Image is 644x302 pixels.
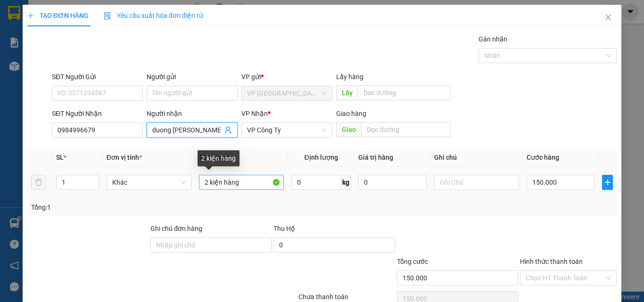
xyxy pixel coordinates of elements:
button: delete [31,175,46,190]
label: Gán nhãn [479,35,507,43]
span: Tổng cước [397,258,428,265]
div: SĐT Người Gửi [52,72,143,82]
input: 0 [358,175,426,190]
span: user-add [224,126,232,134]
span: kg [341,175,351,190]
input: Dọc đường [361,122,451,137]
span: SL [56,154,64,161]
span: plus [603,179,612,186]
input: Dọc đường [358,85,451,100]
label: Ghi chú đơn hàng [150,225,202,232]
div: VP gửi [241,72,332,82]
input: Ghi Chú [434,175,519,190]
span: Đơn vị tính [107,154,142,161]
span: close [604,14,612,21]
span: Giao [336,122,361,137]
span: Cước hàng [527,154,559,161]
div: Người gửi [147,72,238,82]
div: SĐT Người Nhận [52,108,143,119]
span: plus [27,12,34,19]
th: Ghi chú [430,148,523,167]
span: Yêu cầu xuất hóa đơn điện tử [104,12,203,19]
span: Định lượng [304,154,338,161]
span: Giao hàng [336,110,366,117]
button: Close [595,5,621,31]
span: VP Nhận [241,110,268,117]
label: Hình thức thanh toán [520,258,583,265]
span: Giá trị hàng [358,154,393,161]
button: plus [602,175,613,190]
span: Lấy hàng [336,73,363,81]
span: TẠO ĐƠN HÀNG [27,12,89,19]
span: VP Công Ty [247,123,327,137]
div: Người nhận [147,108,238,119]
span: Thu Hộ [273,225,295,232]
input: Ghi chú đơn hàng [150,237,272,253]
img: icon [104,12,111,20]
span: VP Tân Bình [247,86,327,100]
span: Khác [112,175,186,189]
span: Lấy [336,85,358,100]
input: VD: Bàn, Ghế [199,175,284,190]
div: 2 kiện hàng [198,150,239,166]
div: Tổng: 1 [31,202,249,212]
